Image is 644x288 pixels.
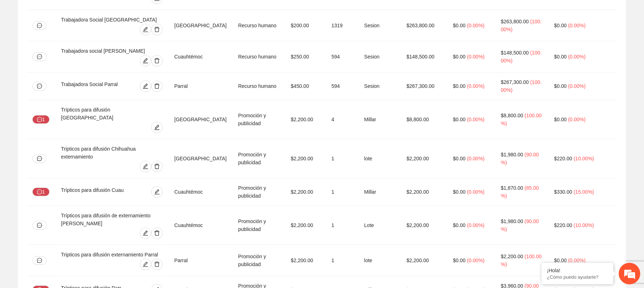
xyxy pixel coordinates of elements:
td: Cuauhtémoc [168,178,232,206]
span: message [37,117,42,123]
button: edit [151,186,163,198]
td: Promoción y publicidad [232,206,285,245]
div: Trípticos para difusión de externamiento [PERSON_NAME] [61,212,163,227]
button: delete [151,80,163,92]
span: edit [140,261,151,267]
td: $8,800.00 [401,100,447,139]
div: Minimizar ventana de chat en vivo [118,4,135,21]
button: edit [151,122,163,133]
span: $0.00 [453,189,465,195]
span: $263,800.00 [501,19,529,24]
td: $450.00 [285,72,326,100]
td: 4 [326,100,358,139]
td: $2,200.00 [401,206,447,245]
button: message1 [32,188,50,196]
button: message [32,52,47,61]
td: Parral [168,245,232,276]
span: edit [140,27,151,32]
td: Lote [358,206,401,245]
td: Parral [168,72,232,100]
span: edit [152,189,162,195]
span: $0.00 [453,156,465,161]
td: 1 [326,206,358,245]
span: message [37,54,42,59]
td: $200.00 [285,10,326,41]
td: Cuauhtémoc [168,206,232,245]
span: delete [152,27,162,32]
span: message [37,223,42,228]
td: 1 [326,178,358,206]
span: $220.00 [554,156,573,161]
span: delete [152,83,162,89]
button: delete [151,259,163,270]
span: $0.00 [453,258,465,263]
span: $148,500.00 [501,50,529,56]
button: edit [140,161,151,172]
button: message [32,154,47,163]
textarea: Escriba su mensaje y pulse “Intro” [4,196,137,221]
div: Trabajadora Social Parral [61,80,129,92]
span: ( 0.00% ) [467,222,485,228]
td: $2,200.00 [285,178,326,206]
button: delete [151,24,163,35]
span: edit [140,164,151,169]
td: Promoción y publicidad [232,178,285,206]
td: [GEOGRAPHIC_DATA] [168,139,232,178]
span: ( 0.00% ) [467,258,485,263]
button: message [32,82,47,90]
td: lote [358,139,401,178]
div: Trabajadora social [PERSON_NAME] [61,47,163,55]
span: $267,300.00 [501,79,529,85]
button: message [32,221,47,230]
span: $0.00 [554,83,567,89]
span: ( 90.00% ) [501,152,539,165]
span: $0.00 [554,117,567,122]
td: 594 [326,41,358,72]
td: $2,200.00 [401,245,447,276]
td: $263,800.00 [401,10,447,41]
td: [GEOGRAPHIC_DATA] [168,100,232,139]
td: $2,200.00 [401,139,447,178]
button: message1 [32,115,50,124]
td: $148,500.00 [401,41,447,72]
td: 1 [326,139,358,178]
span: $8,800.00 [501,113,523,118]
span: ( 0.00% ) [467,23,485,28]
span: message [37,156,42,161]
button: delete [151,161,163,172]
span: $0.00 [554,23,567,28]
span: Estamos en línea. [42,96,99,168]
span: $1,870.00 [501,185,523,191]
span: ( 0.00% ) [467,156,485,161]
button: edit [140,80,151,92]
span: $2,200.00 [501,254,523,259]
td: $2,200.00 [285,206,326,245]
td: Promoción y publicidad [232,100,285,139]
td: Recurso humano [232,10,285,41]
td: Cuauhtémoc [168,41,232,72]
span: ( 0.00% ) [467,189,485,195]
div: Tripticos para difusión Chihuahua externamiento [61,145,163,161]
span: edit [140,230,151,236]
button: delete [151,55,163,66]
button: edit [140,227,151,239]
td: 1 [326,245,358,276]
span: delete [152,261,162,267]
td: Sesion [358,41,401,72]
span: ( 0.00% ) [467,54,485,60]
span: ( 0.00% ) [568,23,586,28]
span: $220.00 [554,222,573,228]
td: Recurso humano [232,41,285,72]
div: Trabajadora Social [GEOGRAPHIC_DATA] [61,16,163,24]
span: $0.00 [554,258,567,263]
div: ¡Hola! [547,268,608,273]
span: ( 0.00% ) [568,54,586,60]
button: edit [140,259,151,270]
span: ( 0.00% ) [568,83,586,89]
span: $0.00 [453,222,465,228]
span: delete [152,58,162,63]
td: Millar [358,178,401,206]
td: Recurso humano [232,72,285,100]
td: Promoción y publicidad [232,139,285,178]
td: $2,200.00 [401,178,447,206]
